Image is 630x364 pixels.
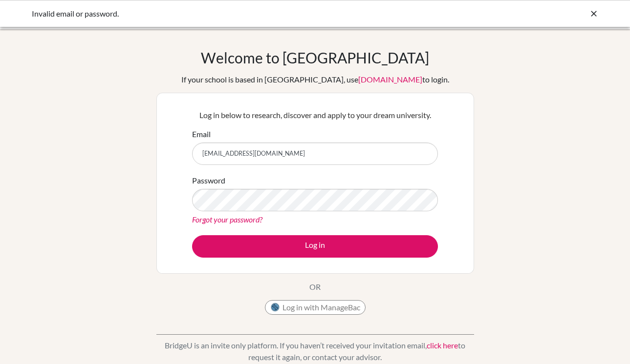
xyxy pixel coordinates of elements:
label: Email [192,128,211,140]
a: click here [427,341,458,350]
label: Password [192,175,225,186]
p: OR [309,281,321,293]
p: Log in below to research, discover and apply to your dream university. [192,109,438,121]
h1: Welcome to [GEOGRAPHIC_DATA] [201,49,429,66]
button: Log in with ManageBac [265,300,366,315]
div: If your school is based in [GEOGRAPHIC_DATA], use to login. [181,74,449,85]
div: Invalid email or password. [32,8,452,20]
a: Forgot your password? [192,215,262,224]
button: Log in [192,235,438,258]
p: BridgeU is an invite only platform. If you haven’t received your invitation email, to request it ... [156,340,474,363]
a: [DOMAIN_NAME] [358,75,422,84]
